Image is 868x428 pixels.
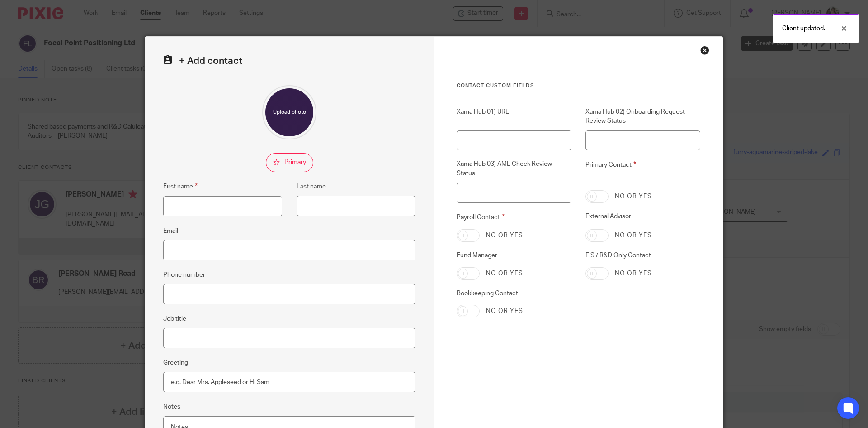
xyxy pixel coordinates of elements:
[457,289,571,298] label: Bookkeeping Contact
[615,231,652,240] label: No or yes
[297,182,326,191] label: Last name
[163,314,186,323] label: Job title
[163,181,198,192] label: First name
[163,402,180,411] label: Notes
[163,358,188,367] label: Greeting
[782,24,825,33] p: Client updated.
[163,270,205,279] label: Phone number
[457,107,571,126] label: Xama Hub 01) URL
[585,212,700,222] label: External Advisor
[615,269,652,278] label: No or yes
[585,107,700,126] label: Xama Hub 02) Onboarding Request Review Status
[457,212,571,222] label: Payroll Contact
[585,159,700,183] label: Primary Contact
[457,82,700,89] h3: Contact Custom fields
[585,251,700,260] label: EIS / R&D Only Contact
[486,269,523,278] label: No or yes
[163,372,415,392] input: e.g. Dear Mrs. Appleseed or Hi Sam
[700,46,709,55] div: Close this dialog window
[615,192,652,201] label: No or yes
[486,231,523,240] label: No or yes
[457,159,571,178] label: Xama Hub 03) AML Check Review Status
[163,55,415,67] h2: + Add contact
[163,226,178,236] label: Email
[486,307,523,316] label: No or yes
[457,251,571,260] label: Fund Manager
